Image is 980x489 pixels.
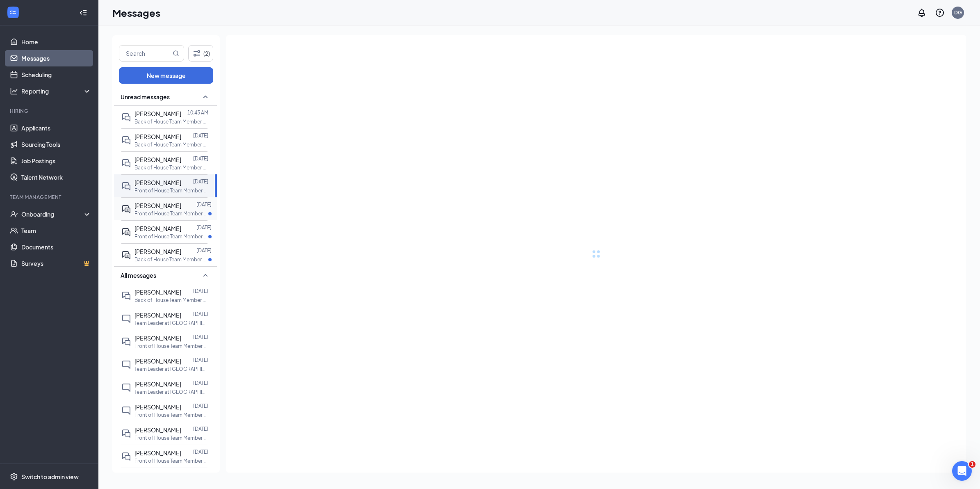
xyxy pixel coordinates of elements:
svg: DoubleChat [121,135,131,145]
a: Job Postings [21,153,91,169]
a: Documents [21,239,91,255]
p: Front of House Team Member at [GEOGRAPHIC_DATA]. & [GEOGRAPHIC_DATA] [134,343,208,350]
svg: DoubleChat [121,291,131,301]
div: Reporting [21,87,92,95]
span: [PERSON_NAME] [134,202,181,209]
svg: ActiveDoubleChat [121,204,131,214]
a: Talent Network [21,169,91,185]
svg: SmallChevronUp [201,270,210,280]
button: Filter (2) [188,45,213,62]
span: [PERSON_NAME] [134,357,181,365]
svg: ChatInactive [121,406,131,416]
a: Team [21,222,91,239]
span: [PERSON_NAME] [134,334,181,342]
p: [DATE] [193,132,208,139]
span: [PERSON_NAME] [134,179,181,186]
p: Team Leader at [GEOGRAPHIC_DATA]. & [GEOGRAPHIC_DATA] [134,320,208,327]
p: [DATE] [193,402,208,409]
span: [PERSON_NAME] [134,248,181,255]
svg: Filter [192,48,202,58]
svg: QuestionInfo [935,8,945,18]
svg: ChatInactive [121,360,131,370]
p: [DATE] [196,201,212,208]
div: Hiring [10,107,90,114]
svg: ChatInactive [121,383,131,393]
svg: DoubleChat [121,158,131,168]
span: [PERSON_NAME] [134,472,181,480]
a: Applicants [21,120,91,136]
p: [DATE] [193,311,208,318]
a: Scheduling [21,66,91,83]
p: Back of House Team Member at [GEOGRAPHIC_DATA]. & [GEOGRAPHIC_DATA] [134,141,208,148]
div: DG [954,9,962,16]
p: Team Leader at [GEOGRAPHIC_DATA]. & [GEOGRAPHIC_DATA] [134,366,208,372]
svg: Settings [10,473,18,481]
svg: SmallChevronUp [201,92,210,102]
svg: DoubleChat [121,337,131,347]
svg: MagnifyingGlass [173,50,179,57]
p: Back of House Team Member at [GEOGRAPHIC_DATA]. & [GEOGRAPHIC_DATA] [134,256,208,263]
svg: Analysis [10,87,18,95]
p: [DATE] [193,356,208,363]
p: Front of House Team Member at [GEOGRAPHIC_DATA]. & [GEOGRAPHIC_DATA] [134,434,208,441]
p: 10:43 AM [187,109,208,116]
svg: WorkstreamLogo [9,8,17,16]
input: Search [119,46,171,61]
p: Front of House Team Member at [GEOGRAPHIC_DATA]. & [GEOGRAPHIC_DATA] [134,210,208,217]
svg: Collapse [79,9,87,17]
p: [DATE] [196,247,212,254]
p: [DATE] [193,425,208,432]
span: [PERSON_NAME] [134,288,181,296]
svg: ActiveDoubleChat [121,227,131,237]
svg: ChatInactive [121,314,131,324]
p: Front of House Team Member at [GEOGRAPHIC_DATA]. & [GEOGRAPHIC_DATA] [134,457,208,464]
p: [DATE] [193,334,208,340]
p: [DATE] [193,288,208,295]
a: Sourcing Tools [21,136,91,153]
h1: Messages [112,6,160,20]
svg: DoubleChat [121,112,131,122]
span: [PERSON_NAME] [134,380,181,388]
button: New message [119,67,213,84]
p: Front of House Team Member at [GEOGRAPHIC_DATA]. & [GEOGRAPHIC_DATA] [134,187,208,194]
span: [PERSON_NAME] [134,225,181,232]
p: [DATE] [193,155,208,162]
p: Back of House Team Member at [GEOGRAPHIC_DATA]. & [GEOGRAPHIC_DATA] [134,118,208,125]
a: SurveysCrown [21,255,91,272]
p: Front of House Team Member at [GEOGRAPHIC_DATA]. & [GEOGRAPHIC_DATA] [134,411,208,418]
span: [PERSON_NAME] [134,311,181,319]
span: [PERSON_NAME] [134,156,181,163]
div: Team Management [10,194,90,201]
svg: DoubleChat [121,429,131,439]
p: [DATE] [196,224,212,231]
span: [PERSON_NAME] [134,133,181,140]
svg: Notifications [917,8,927,18]
svg: ActiveDoubleChat [121,250,131,260]
span: [PERSON_NAME] [134,449,181,457]
svg: UserCheck [10,210,18,218]
span: All messages [121,271,156,279]
p: [DATE] [193,448,208,455]
p: Front of House Team Member at [GEOGRAPHIC_DATA]. & [GEOGRAPHIC_DATA] [134,233,208,240]
p: [DATE] [193,471,208,478]
svg: DoubleChat [121,452,131,462]
p: [DATE] [193,379,208,386]
div: Onboarding [21,210,84,218]
a: Messages [21,50,91,66]
svg: DoubleChat [121,181,131,191]
span: [PERSON_NAME] [134,403,181,411]
span: [PERSON_NAME] [134,426,181,434]
div: Switch to admin view [21,473,79,481]
p: [DATE] [193,178,208,185]
span: 1 [969,461,975,468]
p: Back of House Team Member at [GEOGRAPHIC_DATA]. & [GEOGRAPHIC_DATA] [134,164,208,171]
p: Team Leader at [GEOGRAPHIC_DATA]. & [GEOGRAPHIC_DATA] [134,388,208,395]
iframe: Intercom live chat [952,461,972,481]
a: Home [21,34,91,50]
span: Unread messages [121,93,170,101]
p: Back of House Team Member at [GEOGRAPHIC_DATA]. & [GEOGRAPHIC_DATA] [134,297,208,304]
span: [PERSON_NAME] [134,110,181,117]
